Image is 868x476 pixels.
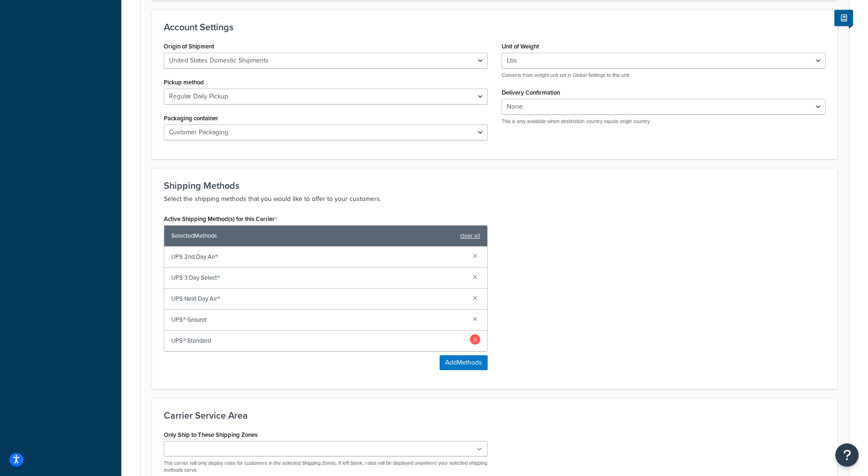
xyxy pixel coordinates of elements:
span: UPS Next Day Air® [171,292,465,305]
label: Delivery Confirmation [502,89,560,96]
label: Origin of Shipment [164,43,214,50]
span: UPS 2nd Day Air® [171,250,465,263]
button: AddMethods [440,355,488,370]
p: This is only available when destination country equals origin country [502,118,826,125]
button: Open Resource Center [835,443,859,467]
h3: Shipping Methods [164,180,826,191]
label: Active Shipping Method(s) for this Carrier [164,215,277,223]
span: UPS® Ground [171,313,465,326]
span: UPS® Standard [171,334,465,347]
span: UPS 3 Day Select® [171,271,465,284]
p: Converts from weight unit set in Global Settings to this unit [502,72,826,79]
label: Packaging container [164,115,218,122]
p: This carrier will only display rates for customers in the selected Shipping Zones. If left blank,... [164,460,488,474]
span: Selected Methods [171,229,455,242]
label: Unit of Weight [502,43,539,50]
button: Show Help Docs [834,10,853,26]
label: Pickup method [164,79,204,86]
a: clear all [460,229,480,242]
h3: Carrier Service Area [164,410,826,421]
h3: Account Settings [164,22,826,32]
p: Select the shipping methods that you would like to offer to your customers. [164,193,826,205]
label: Only Ship to These Shipping Zones [164,431,258,438]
